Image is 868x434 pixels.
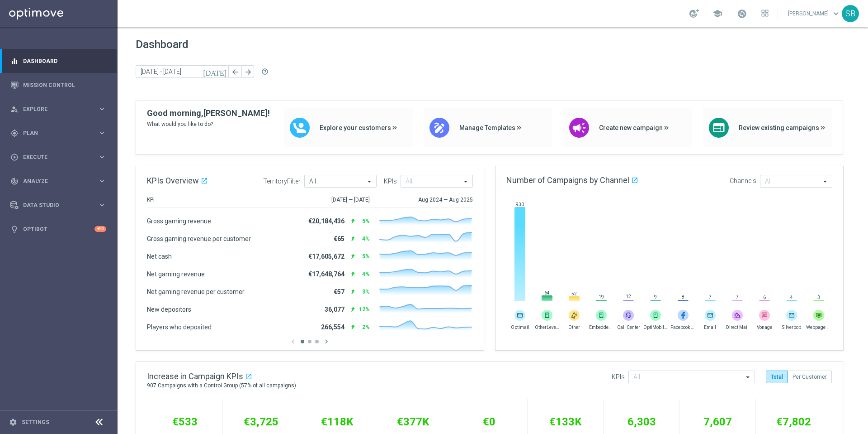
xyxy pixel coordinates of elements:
i: equalizer [10,57,19,65]
i: settings [9,418,17,426]
button: lightbulb Optibot +10 [10,226,107,233]
a: Mission Control [23,73,106,97]
button: play_circle_outline Execute keyboard_arrow_right [10,154,107,161]
div: Analyze [10,177,98,185]
a: Settings [22,420,49,425]
div: Dashboard [10,49,106,73]
div: SB [842,5,859,22]
div: Execute [10,153,98,161]
i: keyboard_arrow_right [98,129,106,137]
i: keyboard_arrow_right [98,177,106,185]
span: Explore [23,106,98,112]
i: keyboard_arrow_right [98,153,106,161]
span: Plan [23,130,98,136]
a: [PERSON_NAME]keyboard_arrow_down [787,7,842,20]
div: Plan [10,129,98,137]
button: Mission Control [10,82,107,89]
span: Analyze [23,178,98,184]
i: keyboard_arrow_right [98,201,106,209]
i: play_circle_outline [10,153,19,161]
i: lightbulb [10,225,19,233]
div: +10 [94,226,106,232]
div: Data Studio [10,201,98,209]
i: keyboard_arrow_right [98,105,106,113]
div: Explore [10,105,98,113]
span: Execute [23,154,98,160]
button: gps_fixed Plan keyboard_arrow_right [10,130,107,137]
button: track_changes Analyze keyboard_arrow_right [10,178,107,185]
div: Mission Control [10,73,106,97]
i: track_changes [10,177,19,185]
i: person_search [10,105,19,113]
span: Data Studio [23,203,98,208]
a: Optibot [23,217,94,241]
button: equalizer Dashboard [10,58,107,65]
a: Dashboard [23,49,106,73]
span: school [712,9,722,19]
i: gps_fixed [10,129,19,137]
button: Data Studio keyboard_arrow_right [10,202,107,209]
div: Optibot [10,217,106,241]
button: person_search Explore keyboard_arrow_right [10,106,107,113]
span: keyboard_arrow_down [831,9,841,19]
